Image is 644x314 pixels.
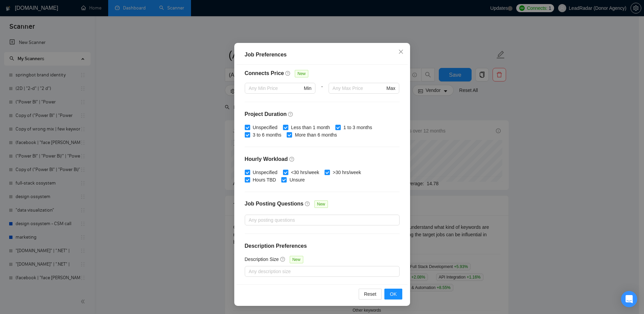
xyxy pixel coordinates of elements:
button: OK [384,289,402,299]
button: Close [392,43,410,61]
span: question-circle [289,156,295,162]
span: Reset [364,290,377,298]
h4: Connects Price [245,69,284,77]
span: More than 6 months [292,131,340,139]
span: close [398,49,404,54]
span: OK [390,290,397,298]
h4: Description Preferences [245,242,400,250]
button: Reset [359,289,382,299]
span: New [295,70,308,77]
span: 1 to 3 months [341,124,375,131]
span: question-circle [305,201,310,207]
span: Hours TBD [250,176,279,184]
div: - [315,83,328,102]
span: <30 hrs/week [288,169,322,176]
span: Max [386,84,395,92]
h4: Job Posting Questions [245,200,304,208]
input: Any Min Price [249,84,303,92]
span: Unsure [287,176,307,184]
span: Unspecified [250,169,280,176]
span: New [290,256,303,263]
div: Job Preferences [245,51,400,59]
div: Open Intercom Messenger [621,291,637,307]
span: >30 hrs/week [330,169,364,176]
span: question-circle [280,257,286,262]
span: Min [304,84,312,92]
span: question-circle [285,71,291,76]
span: Unspecified [250,124,280,131]
span: New [314,200,328,208]
h4: Project Duration [245,110,400,118]
span: question-circle [288,112,293,117]
span: Less than 1 month [288,124,333,131]
h5: Description Size [245,256,279,263]
h4: Hourly Workload [245,155,400,163]
input: Any Max Price [333,84,385,92]
span: 3 to 6 months [250,131,284,139]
